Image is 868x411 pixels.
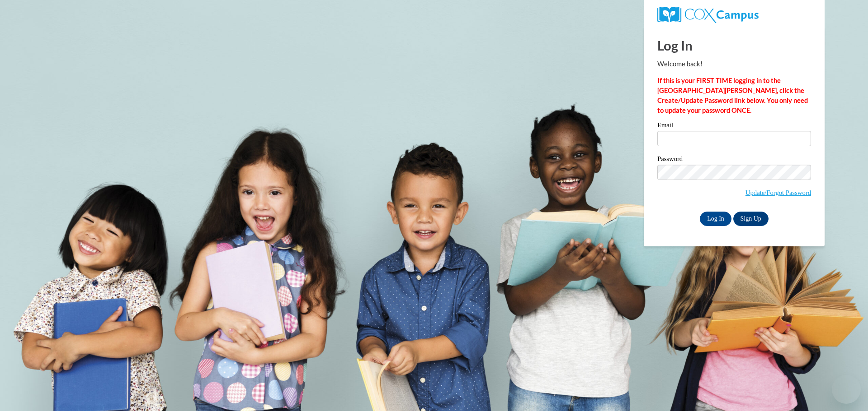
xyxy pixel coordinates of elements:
label: Password [657,156,811,165]
a: Sign Up [733,212,769,226]
strong: If this is your FIRST TIME logging in to the [GEOGRAPHIC_DATA][PERSON_NAME], click the Create/Upd... [657,77,808,114]
p: Welcome back! [657,59,811,69]
a: COX Campus [657,7,811,23]
iframe: Button to launch messaging window [832,375,861,404]
h1: Log In [657,36,811,55]
input: Log In [700,212,731,226]
a: Update/Forgot Password [745,189,811,196]
img: COX Campus [657,7,759,23]
label: Email [657,122,811,131]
